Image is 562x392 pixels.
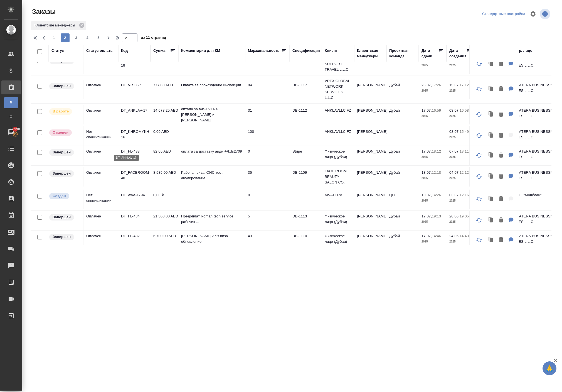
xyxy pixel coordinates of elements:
td: Дубай [386,54,419,74]
td: [PERSON_NAME] [354,167,386,187]
p: 18.07, [422,170,432,175]
button: Удалить [496,215,506,226]
p: LUXURY SUPPORT TRAVEL L.L.C [325,56,351,72]
td: Оплачен [83,80,118,99]
span: 3 [72,35,81,41]
p: VRTX GLOBAL NETWORK SERVICES L.L.C [325,78,351,101]
p: 2025 [449,239,472,244]
p: 08.07, [449,129,460,134]
td: 94 [245,80,290,99]
td: Дубай [386,211,419,230]
p: Завершен [53,150,71,155]
button: Клонировать [486,215,496,226]
button: Клонировать [486,130,496,141]
p: DT_FACEROOM-40 [121,170,148,181]
div: Выставляет КМ при направлении счета или после выполнения всех работ/сдачи заказа клиенту. Окончат... [49,149,80,156]
td: Дубай [386,105,419,124]
td: 82,05 AED [151,146,178,165]
p: DT_KHROMYKH-16 [121,129,148,140]
p: ANKLAVLLC FZ [325,129,351,134]
div: Дата сдачи [422,48,438,59]
p: DT_AwA-1794 [121,192,148,198]
div: Клиентские менеджеры [357,48,384,59]
p: 17.07, [422,108,432,112]
p: 14:43 [460,234,469,238]
p: 10.07, [422,193,432,197]
td: 5 [245,211,290,230]
p: 14:46 [432,234,441,238]
td: [PERSON_NAME] [354,126,386,146]
button: Удалить [496,109,506,120]
p: Оплата за прохождение инспекции [181,82,242,88]
p: 2025 [422,175,444,181]
p: Предоплат Roman tech service рабочих ... [181,214,242,225]
button: Клонировать [486,58,496,70]
div: Спецификация [292,48,320,53]
p: Физическое лицо (Дубаи) [325,233,351,244]
td: 8 585,00 AED [151,167,178,187]
button: Обновить [472,129,486,142]
button: 5 [94,33,103,42]
a: В [4,97,18,108]
a: Ф [4,111,18,122]
button: Обновить [472,149,486,162]
p: 14:26 [432,193,441,197]
td: 0 [245,146,290,165]
div: Выставляет КМ после отмены со стороны клиента. Если уже после запуска – КМ пишет ПМу про отмену, ... [49,129,80,136]
div: Маржинальность [248,48,280,53]
p: Физическое лицо (Дубаи) [325,149,351,160]
p: 2025 [422,219,444,225]
div: Выставляет ПМ после принятия заказа от КМа [49,108,80,115]
button: Для КМ: Оплата за прохождение инспекции [506,84,516,95]
div: Сумма [153,48,165,53]
p: 2025 [449,154,472,160]
p: 16:58 [460,108,469,112]
p: 17.07, [422,149,432,153]
p: 2025 [422,154,444,160]
td: Оплачен [83,231,118,250]
td: [PERSON_NAME] [354,190,386,209]
button: Удалить [496,84,506,95]
p: 12:16 [460,193,469,197]
p: 18:12 [432,149,441,153]
span: Посмотреть информацию [540,9,551,19]
td: DB-1110 [290,231,322,250]
p: 19:05 [460,214,469,218]
p: DT_LuxSupTravel-18 [121,57,148,68]
td: Дубай [386,231,419,250]
td: DB-1109 [290,167,322,187]
td: Оплачен [83,54,118,74]
button: Удалить [496,130,506,141]
button: Для КМ: оптала за визы VTRX Кирилла и Никиты [506,109,516,120]
p: 2025 [449,63,472,68]
p: 08.07, [449,108,460,112]
td: [PERSON_NAME] [354,211,386,230]
p: 2025 [449,88,472,94]
span: 20998 [7,126,23,132]
td: Оплачен [83,167,118,187]
td: Оплачен [83,211,118,230]
button: Клонировать [486,150,496,161]
p: 2025 [422,63,444,68]
button: 🙏 [543,361,556,375]
div: Клиент [325,48,337,53]
div: split button [481,10,526,18]
p: 2025 [449,198,472,204]
button: Обновить [472,108,486,121]
p: 15:49 [460,129,469,134]
p: 03.07, [449,193,460,197]
p: 2025 [422,198,444,204]
p: 25.07, [422,83,432,87]
td: 31 [245,105,290,124]
td: Оплачен [83,105,118,124]
p: [PERSON_NAME] Acis виза обновление [181,233,242,244]
button: Удалить [496,150,506,161]
button: Удалить [496,193,506,205]
td: 735,00 AED [151,54,178,74]
span: 4 [83,35,92,41]
p: 16:59 [432,108,441,112]
td: Нет спецификации [83,126,118,146]
p: 2025 [422,88,444,94]
button: Обновить [472,214,486,227]
td: DB-1112 [290,105,322,124]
